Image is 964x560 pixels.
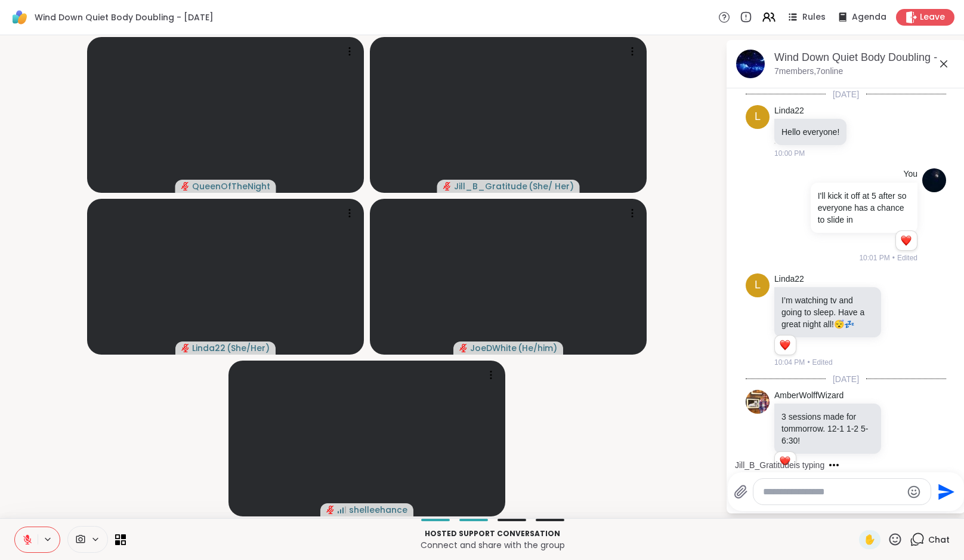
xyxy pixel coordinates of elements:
span: audio-muted [443,182,452,190]
span: 😴 [834,319,844,329]
span: 10:00 PM [774,148,805,159]
span: Chat [928,534,950,546]
button: Emoji picker [907,485,921,499]
span: audio-muted [459,344,468,352]
div: Wind Down Quiet Body Doubling - [DATE] [774,50,956,65]
span: 10:01 PM [859,253,889,263]
p: 7 members, 7 online [774,66,843,78]
div: Jill_B_Gratitude is typing [735,459,824,471]
p: 3 sessions made for tommorrow. 12-1 1-2 5-6:30! [781,411,874,447]
span: audio-muted [326,506,335,514]
span: ( She/ Her ) [529,180,574,192]
p: Connect and share with the group [133,539,852,551]
p: I'll kick it off at 5 after so everyone has a chance to slide in [818,190,910,226]
span: audio-muted [181,344,190,352]
h4: You [903,168,917,180]
span: • [892,253,895,263]
span: ( She/Her ) [227,342,270,354]
span: Edited [897,253,917,263]
p: I’m watching tv and going to sleep. Have a great night all! [781,294,874,330]
span: Jill_B_Gratitude [454,180,527,192]
div: Reaction list [896,231,917,250]
span: Rules [802,11,826,23]
p: Hosted support conversation [133,528,852,539]
button: Send [931,478,958,505]
button: Reactions: love [778,340,791,350]
a: AmberWolffWizard [774,390,843,402]
span: L [755,109,761,125]
span: 10:04 PM [774,357,805,368]
a: Linda22 [774,105,804,117]
span: [DATE] [826,373,866,385]
span: audio-muted [181,182,190,190]
span: Leave [920,11,945,23]
span: L [755,277,761,293]
span: [DATE] [826,88,866,100]
img: Wind Down Quiet Body Doubling - Monday, Oct 13 [736,50,765,78]
div: Reaction list [775,452,796,471]
a: Linda22 [774,273,804,285]
span: • [807,357,809,368]
span: ( He/him ) [518,342,557,354]
button: Reactions: love [900,236,912,245]
img: ShareWell Logomark [10,7,30,27]
textarea: Type your message [763,486,902,498]
span: Edited [812,357,833,368]
span: JoeDWhite [470,342,517,354]
span: QueenOfTheNight [192,180,270,192]
img: https://sharewell-space-live.sfo3.digitaloceanspaces.com/user-generated/d7277878-0de6-43a2-a937-4... [922,168,946,192]
p: Hello everyone! [781,126,839,138]
span: ✋ [864,533,876,547]
span: Agenda [852,11,886,23]
span: Wind Down Quiet Body Doubling - [DATE] [35,11,214,23]
span: 💤 [844,319,854,329]
div: Reaction list [775,336,796,355]
span: Linda22 [192,342,225,354]
span: shelleehance [349,504,407,516]
img: https://sharewell-space-live.sfo3.digitaloceanspaces.com/user-generated/9a5601ee-7e1f-42be-b53e-4... [746,390,770,414]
